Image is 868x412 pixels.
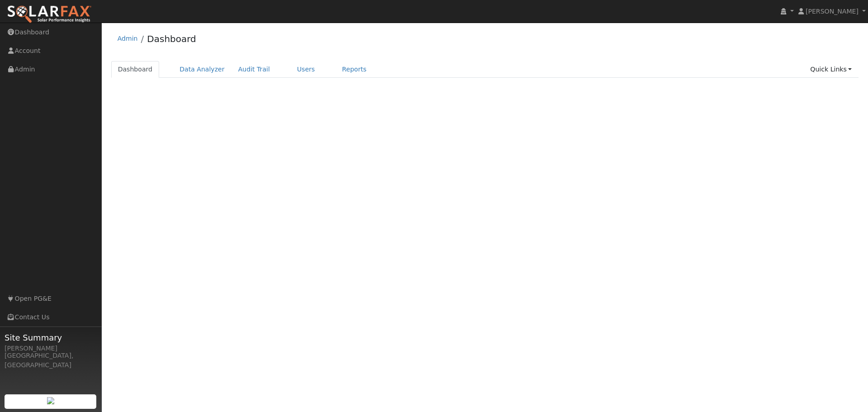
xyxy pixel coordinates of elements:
img: SolarFax [7,5,92,24]
a: Audit Trail [231,61,277,78]
div: [GEOGRAPHIC_DATA], [GEOGRAPHIC_DATA] [5,351,97,370]
span: Site Summary [5,331,97,344]
a: Data Analyzer [173,61,231,78]
div: [PERSON_NAME] [5,344,97,353]
a: Reports [335,61,373,78]
a: Admin [118,35,138,42]
a: Dashboard [111,61,160,78]
a: Users [290,61,322,78]
span: [PERSON_NAME] [806,8,859,15]
a: Quick Links [803,61,859,78]
img: retrieve [47,397,54,404]
a: Dashboard [147,33,196,44]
